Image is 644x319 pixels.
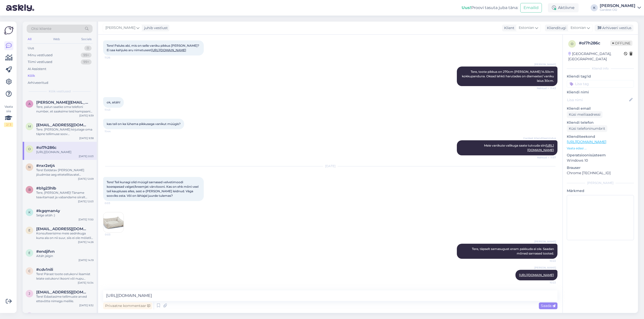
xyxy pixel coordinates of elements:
div: juhib vestlust [142,25,168,31]
div: 2 / 3 [4,122,13,127]
span: j [29,292,30,295]
a: [URL][DOMAIN_NAME] [151,48,186,52]
span: b [28,188,31,192]
span: e [28,251,30,255]
span: c [28,269,31,273]
span: [PERSON_NAME] [534,240,556,243]
img: Attachment [103,212,124,232]
span: Otsi kliente [31,26,51,31]
div: Tere, palun saatke oma telefoni number, et saaksime teid kampaania listist eemaldada. [36,105,94,114]
div: [DATE] 9:38 [79,136,94,140]
div: Selge aitäh :) [36,213,94,218]
span: 10:22 [537,259,556,263]
span: ok, aitäh! [107,100,120,104]
div: # ol7h286c [579,40,610,46]
button: Emailid [520,3,542,13]
div: Kliendi info [567,66,634,71]
span: Gardest klienditeenindus [523,136,556,140]
div: 0 [84,46,92,51]
div: [DATE] 9:32 [79,303,94,307]
div: Arhiveeri vestlus [595,25,633,31]
div: Minu vestlused [28,53,53,58]
span: [PERSON_NAME] [534,266,556,270]
div: Proovi tasuta juba täna: [462,5,518,11]
div: Küsi telefoninumbrit [567,125,607,132]
span: pparmson@gmail.com [36,312,89,317]
div: Klienditugi [545,25,566,31]
p: Kliendi telefon [567,120,634,125]
p: Chrome [TECHNICAL_ID] [567,170,634,176]
span: Meie vanikute valikuga saate tutvuda siin [484,144,554,152]
span: e [28,228,30,232]
p: Kliendi email [567,106,634,111]
span: agnes.unt@gmail.com [36,100,89,105]
span: a [28,102,31,106]
span: Tere! Paluks abi, mis on selle vaniku pikkus [PERSON_NAME]? Ei saa kahjuks aru nimetusest [107,44,200,52]
div: Gardest OÜ [600,8,635,12]
span: Estonian [519,25,534,31]
div: Aitäh jälgin [36,254,94,258]
span: #ol7h286c [36,145,57,150]
div: Tere! Pärast toote ostukorvi lisamist leiate ostukorvi ikooni või nupu tavaliselt lehe paremast ü... [36,272,94,281]
div: Vaata siia [4,104,13,127]
span: Tere! Teil kunagi olid müügil sarnased velvetimoodi koerapesad valget/kreemjat värvitooni. Kas on... [107,180,199,198]
span: m [28,124,31,128]
span: Kõik vestlused [49,89,71,94]
div: 99+ [81,53,92,58]
span: jaaguphinn@gmail.com [36,290,89,294]
div: [DATE] 14:26 [78,240,94,244]
span: [PERSON_NAME] [534,62,556,66]
a: [PERSON_NAME]Gardest OÜ [600,4,641,12]
div: Arhiveeritud [28,80,48,85]
div: [GEOGRAPHIC_DATA], [GEOGRAPHIC_DATA] [568,51,624,62]
p: Operatsioonisüsteem [567,153,634,158]
div: [DATE] 12:09 [78,177,94,181]
span: k [28,210,31,214]
div: Tere. [PERSON_NAME] kirjutage oma täpne tellimuse soov [EMAIL_ADDRESS][DOMAIN_NAME]. Mis toodet t... [36,127,94,136]
p: Kliendi tag'id [567,74,634,79]
div: Aktiivne [548,3,579,12]
span: Saada [541,303,555,308]
div: All [27,36,32,42]
span: Tere, toote pikkus on 270cm [PERSON_NAME] 14.50cm kokkupanduna. Oksad lahkti harutades on diameet... [462,70,555,83]
span: 11:26 [105,56,124,59]
div: Tere! Edastasime tellimuste arved ettevõtte nimega meilile. [36,294,94,303]
div: [DATE] 9:39 [79,114,94,117]
div: Konsulteerisime meie aednikuga kuna ala on nii suur, siis ei ole mõistlik kasutada murul fungutsi... [36,231,94,240]
input: Lisa nimi [567,97,628,103]
span: #kgqman4y [36,209,60,213]
div: [DATE] 12:03 [78,200,94,203]
p: Brauser [567,165,634,170]
span: [PERSON_NAME] [105,25,135,31]
span: Offline [610,40,632,46]
span: edgar94@bk.ru [36,227,89,231]
div: [DATE] 10:34 [78,281,94,285]
span: Tere, täpselt samasugust enam pakkuda ei ole. Saadan mõned sarnased tooted. [472,247,555,255]
div: [DATE] [103,164,557,168]
a: [URL][DOMAIN_NAME] [519,273,554,277]
span: #endjifvn [36,249,55,254]
div: Privaatne kommentaar [103,302,152,309]
span: #nxr2etj4 [36,163,55,168]
div: [DATE] 0:03 [79,154,94,158]
input: Lisa tag [567,80,634,88]
div: Tere! Eeldatav [PERSON_NAME] jõudmise aeg ettetellitavatel elupuudel on [DATE]. Kui elupuud jõuav... [36,168,94,177]
p: Kliendi nimi [567,90,634,95]
p: Vaata edasi ... [567,146,634,151]
div: AI Assistent [28,67,46,72]
div: [PERSON_NAME] [567,181,634,185]
span: kas teil on ka lühema pikkusega vanikut müügis? [107,122,181,126]
span: 0:03 [105,233,124,236]
div: [DATE] 11:50 [78,218,94,221]
span: m.mezger66@gmail.com [36,123,89,127]
p: Märkmed [567,188,634,194]
span: 11:44 [105,130,124,133]
span: 0:03 [105,201,124,205]
div: [URL][DOMAIN_NAME] [36,150,94,154]
span: Nähtud ✓ 11:43 [537,86,556,90]
div: 99+ [81,59,92,65]
img: Askly Logo [4,26,14,35]
span: Estonian [571,25,586,31]
div: Kõik [28,73,35,78]
div: [PERSON_NAME] [600,4,635,8]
